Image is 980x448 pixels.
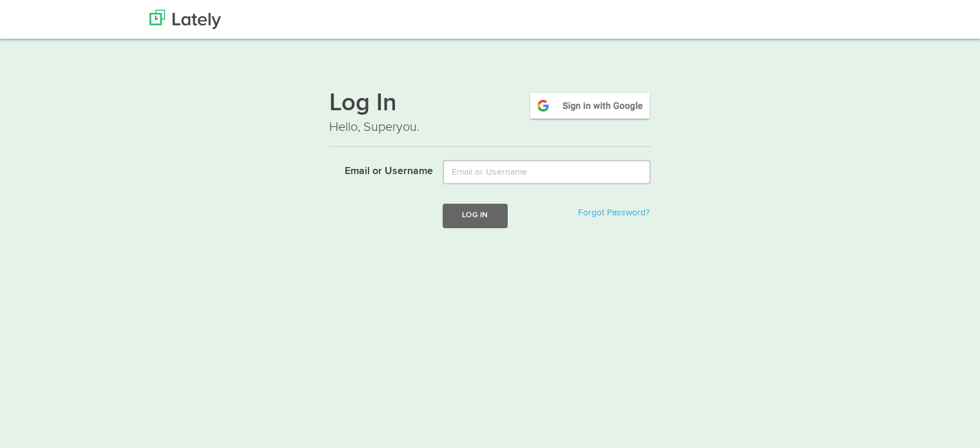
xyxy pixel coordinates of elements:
[329,118,651,137] p: Hello, Superyou.
[320,160,434,179] label: Email or Username
[443,204,507,228] button: Log In
[443,160,651,184] input: Email or Username
[578,208,649,217] a: Forgot Password?
[149,10,221,29] img: Lately
[329,91,651,118] h1: Log In
[528,91,651,121] img: google-signin.png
